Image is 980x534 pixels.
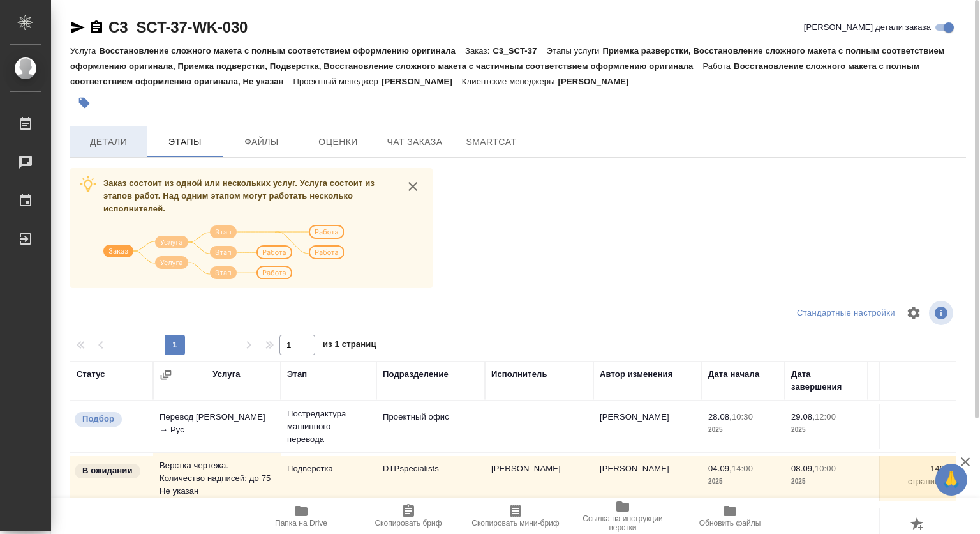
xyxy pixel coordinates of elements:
[940,466,962,493] span: 🙏
[547,46,603,56] p: Этапы услуги
[593,456,702,501] td: [PERSON_NAME]
[874,475,944,488] p: страница
[708,368,759,381] div: Дата начала
[275,519,327,528] span: Папка на Drive
[699,519,761,528] span: Обновить файлы
[791,368,861,393] div: Дата завершения
[708,464,732,473] p: 04.09,
[732,464,753,473] p: 14:00
[287,368,307,381] div: Этап
[70,46,99,56] p: Услуга
[287,408,370,446] p: Постредактура машинного перевода
[89,20,104,35] button: Скопировать ссылку
[935,464,967,496] button: 🙏
[898,298,929,328] span: Настроить таблицу
[708,423,778,436] p: 2025
[794,303,898,323] div: split button
[732,412,753,422] p: 10:30
[791,475,861,488] p: 2025
[212,368,240,381] div: Услуга
[577,514,669,532] span: Ссылка на инструкции верстки
[465,46,493,56] p: Заказ:
[791,464,815,473] p: 08.09,
[154,134,216,150] span: Этапы
[248,498,355,534] button: Папка на Drive
[593,404,702,449] td: [PERSON_NAME]
[462,498,569,534] button: Скопировать мини-бриф
[376,404,485,449] td: Проектный офис
[99,46,465,56] p: Восстановление сложного макета с полным соответствием оформлению оригинала
[384,134,445,150] span: Чат заказа
[70,20,85,35] button: Скопировать ссылку для ЯМессенджера
[791,423,861,436] p: 2025
[77,368,105,381] div: Статус
[103,178,375,213] span: Заказ состоит из одной или нескольких услуг. Услуга состоит из этапов работ. Над одним этапом мог...
[461,134,522,150] span: SmartCat
[153,453,281,504] td: Верстка чертежа. Количество надписей: до 75 Не указан
[383,368,449,381] div: Подразделение
[78,134,139,150] span: Детали
[403,177,422,196] button: close
[70,89,98,117] button: Добавить тэг
[874,462,944,475] p: 140
[355,498,462,534] button: Скопировать бриф
[376,456,485,501] td: DTPspecialists
[815,464,836,473] p: 10:00
[804,21,931,34] span: [PERSON_NAME] детали заказа
[708,475,778,488] p: 2025
[160,369,172,381] button: Сгруппировать
[676,498,783,534] button: Обновить файлы
[308,134,369,150] span: Оценки
[702,61,734,71] p: Работа
[929,301,956,325] span: Посмотреть информацию
[82,464,133,477] p: В ожидании
[82,413,114,425] p: Подбор
[287,462,370,475] p: Подверстка
[293,77,382,86] p: Проектный менеджер
[108,19,248,36] a: C3_SCT-37-WK-030
[462,77,558,86] p: Клиентские менеджеры
[558,77,639,86] p: [PERSON_NAME]
[323,337,376,355] span: из 1 страниц
[874,411,944,423] p: 446,2
[491,368,547,381] div: Исполнитель
[231,134,292,150] span: Файлы
[485,456,593,501] td: [PERSON_NAME]
[375,519,442,528] span: Скопировать бриф
[569,498,676,534] button: Ссылка на инструкции верстки
[493,46,546,56] p: C3_SCT-37
[874,423,944,436] p: слово
[153,404,281,449] td: Перевод [PERSON_NAME] → Рус
[791,412,815,422] p: 29.08,
[471,519,559,528] span: Скопировать мини-бриф
[815,412,836,422] p: 12:00
[600,368,672,381] div: Автор изменения
[708,412,732,422] p: 28.08,
[382,77,462,86] p: [PERSON_NAME]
